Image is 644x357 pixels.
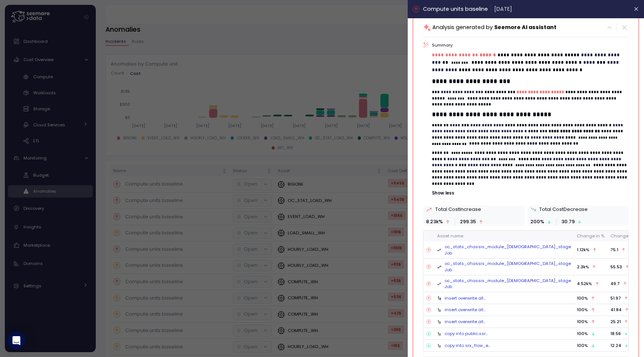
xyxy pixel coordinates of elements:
[494,23,556,31] span: Seemore AI assistant
[611,319,621,325] p: 25.21
[438,233,571,240] div: Asset name
[611,281,620,287] p: 49.7
[611,342,622,348] p: 12.24
[611,307,622,313] p: 41.84
[540,206,588,213] p: Total Cost Decrease
[7,332,25,350] div: Open Intercom Messenger
[611,233,638,240] div: Change in $
[460,218,476,225] p: 299.35
[432,23,556,32] p: Analysis generated by
[445,260,571,273] a: oc_stats_chassis_module_[DEMOGRAPHIC_DATA]_stage Job
[577,264,589,270] p: 2.3k %
[577,233,604,240] div: Change in %
[445,278,571,290] a: oc_stats_chassis_module_[DEMOGRAPHIC_DATA]_stage Job
[494,5,512,13] p: [DATE]
[577,247,590,253] p: 1.12k %
[445,342,490,348] div: copy into srx_flow_e...
[445,331,488,337] div: copy into public.ssr...
[432,190,629,196] button: Show less
[445,307,486,313] div: insert overwrite all...
[435,206,481,213] p: Total Cost Increase
[577,307,588,313] p: 100 %
[445,244,571,256] a: oc_stats_chassis_module_[DEMOGRAPHIC_DATA]_stage Job
[426,218,443,225] p: 8.23k %
[611,331,621,337] p: 18.56
[423,5,488,13] p: Compute units baseline
[445,319,486,325] div: insert overwrite all...
[611,264,622,270] p: 55.53
[561,218,575,225] p: 30.79
[611,295,621,301] p: 51.97
[577,319,588,325] p: 100 %
[577,331,588,337] p: 100 %
[530,218,544,225] p: 200 %
[445,295,486,301] div: insert overwrite all...
[611,247,619,253] p: 75.1
[577,342,588,348] p: 100 %
[577,295,588,301] p: 100 %
[577,281,592,287] p: 4.52k %
[432,42,629,48] p: Summary:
